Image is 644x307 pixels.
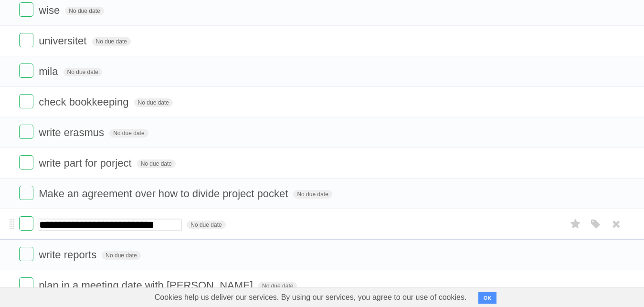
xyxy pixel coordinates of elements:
[39,4,62,16] span: wise
[39,96,131,108] span: check bookkeeping
[19,216,33,231] label: Done
[65,7,104,15] span: No due date
[39,249,99,261] span: write reports
[19,64,33,78] label: Done
[19,277,33,292] label: Done
[567,216,585,232] label: Star task
[137,159,176,168] span: No due date
[19,2,33,17] label: Done
[187,221,225,229] span: No due date
[39,127,106,138] span: write erasmus
[293,190,332,199] span: No due date
[19,33,33,47] label: Done
[478,292,497,304] button: OK
[145,288,476,307] span: Cookies help us deliver our services. By using our services, you agree to our use of cookies.
[19,125,33,139] label: Done
[39,188,290,200] span: Make an agreement over how to divide project pocket
[19,94,33,108] label: Done
[258,282,297,290] span: No due date
[19,155,33,169] label: Done
[134,98,173,107] span: No due date
[19,247,33,261] label: Done
[102,251,140,260] span: No due date
[19,186,33,200] label: Done
[39,279,255,291] span: plan in a meeting date with [PERSON_NAME]
[109,129,148,138] span: No due date
[63,68,102,76] span: No due date
[39,157,134,169] span: write part for porject
[92,37,131,46] span: No due date
[39,35,89,47] span: universitet
[39,65,60,77] span: mila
